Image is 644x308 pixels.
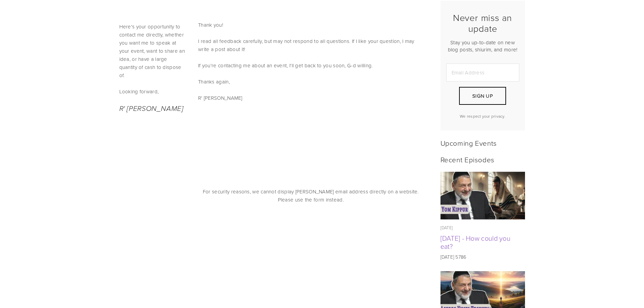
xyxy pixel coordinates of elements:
button: Sign Up [459,87,506,105]
p: Here's your opportunity to contact me directly, whether you want me to speak at your event, want ... [119,23,187,79]
p: R' [PERSON_NAME] [198,94,424,102]
p: [DATE] 5786 [440,254,525,260]
p: We respect your privacy. [446,113,519,119]
a: [DATE] - How could you eat? [440,233,511,251]
p: For security reasons, we cannot display [PERSON_NAME] email address directly on a website. Please... [198,188,424,204]
h2: Recent Episodes [440,155,525,164]
p: Thanks again, [198,78,424,86]
p: Stay you up-to-date on new blog posts, shiurim, and more! [446,39,519,53]
img: Yom Kippur - How could you eat? [440,172,525,219]
p: Looking forward, [119,88,187,96]
span: Sign Up [472,92,493,99]
input: Email Address [446,64,519,81]
p: Thank you! [198,21,424,29]
h2: Upcoming Events [440,139,525,147]
time: [DATE] [440,224,453,231]
a: Yom Kippur - How could you eat? [440,172,525,219]
p: I read all feedback carefully, but may not respond to all questions. If I like your question, I m... [198,37,424,53]
em: R' [PERSON_NAME] [119,104,184,113]
p: If you're contacting me about an event, I'll get back to you soon, G-d willing. [198,62,424,70]
h2: Never miss an update [446,12,519,34]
